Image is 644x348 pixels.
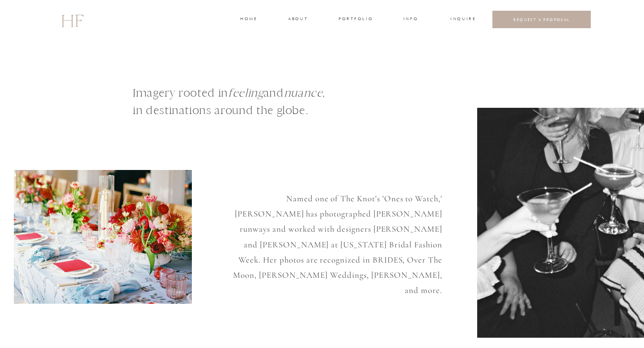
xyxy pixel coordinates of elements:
[450,16,475,24] a: INQUIRE
[61,7,83,33] a: HF
[339,16,372,24] a: portfolio
[500,17,584,22] a: REQUEST A PROPOSAL
[225,191,442,283] p: Named one of The Knot's 'Ones to Watch,' [PERSON_NAME] has photographed [PERSON_NAME] runways and...
[240,16,257,24] a: home
[284,86,323,100] i: nuance
[288,16,307,24] a: about
[228,86,263,100] i: feeling
[402,16,419,24] a: INFO
[133,84,374,132] h1: Imagery rooted in and , in destinations around the globe.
